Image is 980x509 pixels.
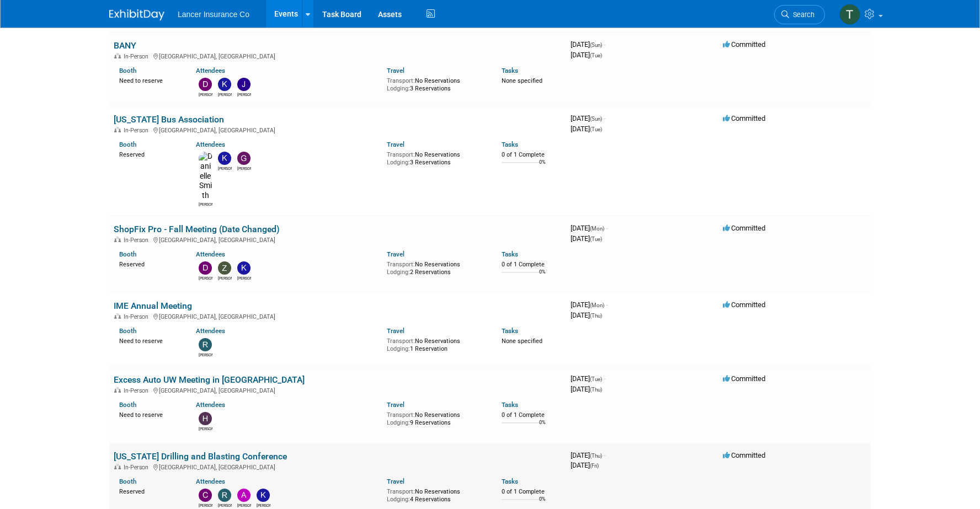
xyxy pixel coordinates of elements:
div: Dennis Kelly [199,275,212,281]
div: Andy Miller [237,502,251,508]
span: - [606,224,608,232]
a: Tasks [502,67,518,74]
span: Transport: [387,337,415,345]
a: ShopFix Pro - Fall Meeting (Date Changed) [114,224,280,234]
img: In-Person Event [114,127,121,132]
a: Attendees [196,478,225,485]
span: Lodging: [387,419,410,426]
div: No Reservations 2 Reservations [387,259,485,276]
a: Travel [387,250,404,258]
span: [DATE] [571,311,602,319]
img: John Burgan [237,78,251,91]
span: [DATE] [571,234,602,243]
a: Attendees [196,141,225,148]
img: In-Person Event [114,53,121,58]
div: Need to reserve [119,335,179,345]
div: Reserved [119,149,179,159]
span: [DATE] [571,125,602,133]
span: (Mon) [590,302,604,308]
span: [DATE] [571,114,605,122]
span: - [604,40,605,49]
span: In-Person [124,237,152,244]
div: [GEOGRAPHIC_DATA], [GEOGRAPHIC_DATA] [114,125,562,134]
span: Transport: [387,411,415,419]
div: Kimberlee Bissegger [218,165,232,172]
span: Committed [723,374,765,383]
div: No Reservations 3 Reservations [387,75,485,92]
a: Tasks [502,478,518,485]
div: Need to reserve [119,409,179,419]
a: IME Annual Meeting [114,301,192,311]
img: In-Person Event [114,387,121,393]
img: In-Person Event [114,237,121,242]
div: [GEOGRAPHIC_DATA], [GEOGRAPHIC_DATA] [114,235,562,244]
span: In-Person [124,464,152,471]
div: 0 of 1 Complete [502,261,562,269]
a: BANY [114,40,136,51]
span: - [606,301,608,309]
a: Excess Auto UW Meeting in [GEOGRAPHIC_DATA] [114,374,305,385]
span: Lodging: [387,269,410,276]
div: Reserved [119,486,179,496]
span: - [604,114,605,122]
a: Booth [119,478,136,485]
div: No Reservations 1 Reservation [387,335,485,352]
span: In-Person [124,387,152,394]
div: Ralph Burnham [199,351,212,358]
div: 0 of 1 Complete [502,411,562,419]
span: [DATE] [571,301,608,309]
span: (Sun) [590,116,602,122]
span: [DATE] [571,451,605,459]
div: [GEOGRAPHIC_DATA], [GEOGRAPHIC_DATA] [114,462,562,471]
div: Zachary Koster [218,275,232,281]
span: (Thu) [590,387,602,393]
span: In-Person [124,53,152,60]
div: Genevieve Clayton [237,165,251,172]
a: Travel [387,67,404,74]
a: Travel [387,327,404,335]
a: [US_STATE] Bus Association [114,114,224,125]
div: No Reservations 4 Reservations [387,486,485,503]
a: Booth [119,141,136,148]
img: kathy egan [237,261,251,275]
div: 0 of 1 Complete [502,151,562,159]
div: Kenneth Anthony [218,91,232,98]
span: (Tue) [590,52,602,58]
span: Transport: [387,77,415,84]
a: [US_STATE] Drilling and Blasting Conference [114,451,287,462]
span: None specified [502,337,542,345]
span: (Thu) [590,313,602,319]
span: Transport: [387,261,415,268]
a: Booth [119,250,136,258]
a: Tasks [502,250,518,258]
span: (Tue) [590,236,602,242]
span: Lodging: [387,85,410,92]
a: Travel [387,141,404,148]
div: kathy egan [237,275,251,281]
div: No Reservations 3 Reservations [387,149,485,166]
span: Transport: [387,488,415,495]
img: Terrence Forrest [839,4,860,25]
span: - [604,374,605,383]
span: (Tue) [590,126,602,132]
span: (Tue) [590,376,602,382]
img: Ralph Burnham [199,338,212,351]
div: John Burgan [237,91,251,98]
span: [DATE] [571,40,605,49]
a: Travel [387,401,404,409]
a: Attendees [196,401,225,409]
span: [DATE] [571,51,602,59]
img: Ralph Burnham [218,489,231,502]
img: Zachary Koster [218,261,231,275]
img: Charline Pollard [199,489,212,502]
a: Tasks [502,401,518,409]
span: [DATE] [571,374,605,383]
span: None specified [502,77,542,84]
img: Kim Castle [257,489,270,502]
div: Need to reserve [119,75,179,85]
div: Kim Castle [257,502,270,508]
a: Booth [119,327,136,335]
span: Committed [723,40,765,49]
span: [DATE] [571,385,602,393]
span: Lodging: [387,496,410,503]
